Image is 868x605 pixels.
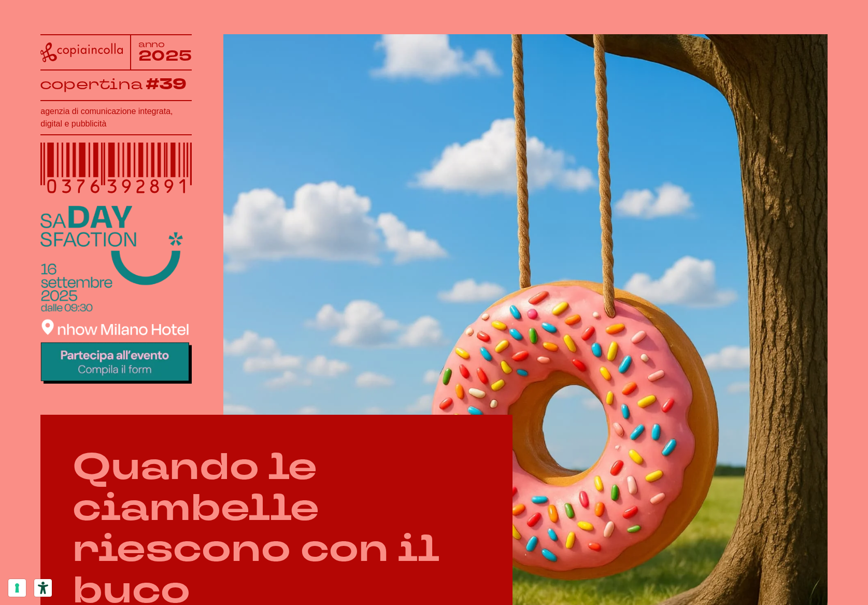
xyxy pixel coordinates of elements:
tspan: anno [138,38,165,50]
img: SaDaysfaction [40,206,191,384]
tspan: #39 [148,74,191,96]
button: Le tue preferenze relative al consenso per le tecnologie di tracciamento [8,579,26,597]
tspan: 2025 [138,46,192,66]
tspan: copertina [40,74,146,94]
h1: agenzia di comunicazione integrata, digital e pubblicità [40,105,191,130]
button: Strumenti di accessibilità [34,579,52,597]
